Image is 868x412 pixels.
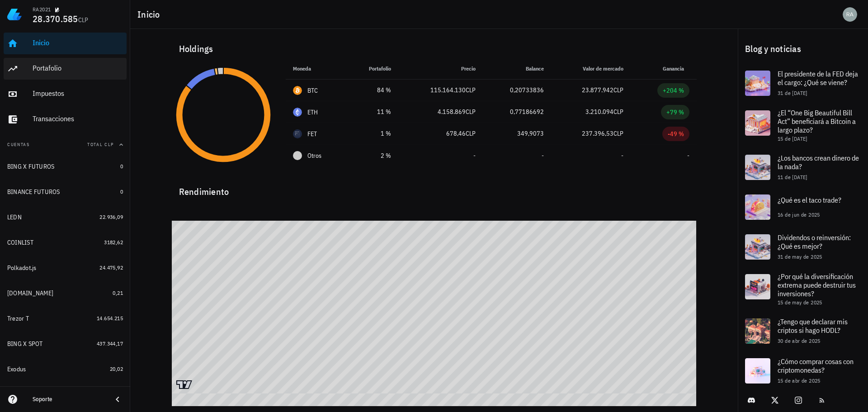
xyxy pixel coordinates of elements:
[778,377,821,384] span: 15 de abr de 2025
[354,85,391,95] div: 84 %
[307,108,318,117] div: ETH
[7,239,33,246] div: COINLIST
[346,58,398,80] th: Portafolio
[738,267,868,311] a: ¿Por qué la diversificación extrema puede destruir tus inversiones? 15 de may de 2025
[307,129,317,138] div: FET
[4,282,127,304] a: [DOMAIN_NAME] 0,21
[542,152,544,160] span: -
[466,86,476,94] span: CLP
[176,380,192,389] a: Charting by TradingView
[663,65,689,72] span: Ganancia
[120,163,123,170] span: 0
[738,147,868,187] a: ¿Los bancos crean dinero de la nada? 11 de [DATE]
[613,108,623,116] span: CLP
[4,257,127,279] a: Polkadot.js 24.475,92
[582,86,613,94] span: 23.877.942
[78,16,89,24] span: CLP
[99,213,123,220] span: 22.936,09
[99,264,123,271] span: 24.475,92
[33,13,78,25] span: 28.370.585
[446,129,466,137] span: 678,46
[354,129,391,138] div: 1 %
[668,129,684,138] div: -49 %
[613,129,623,137] span: CLP
[4,308,127,329] a: Trezor T 14.654.215
[137,7,164,22] h1: Inicio
[778,153,859,171] span: ¿Los bancos crean dinero de la nada?
[738,311,868,351] a: ¿Tengo que declarar mis criptos si hago HODL? 30 de abr de 2025
[778,195,841,204] span: ¿Qué es el taco trade?
[778,211,820,218] span: 16 de jun de 2025
[120,188,123,195] span: 0
[4,83,127,105] a: Impuestos
[738,34,868,63] div: Blog y noticias
[585,108,613,116] span: 3.210.094
[33,114,123,123] div: Transacciones
[778,253,822,260] span: 31 de may de 2025
[293,129,302,138] div: FET-icon
[97,315,123,322] span: 14.654.215
[7,7,22,22] img: LedgiFi
[4,358,127,380] a: Exodus 20,02
[7,340,43,348] div: BING X SPOT
[778,337,821,344] span: 30 de abr de 2025
[4,134,127,156] button: CuentasTotal CLP
[613,86,623,94] span: CLP
[4,181,127,203] a: BINANCE FUTUROS 0
[33,38,123,47] div: Inicio
[307,86,318,95] div: BTC
[738,351,868,391] a: ¿Cómo comprar cosas con criptomonedas? 15 de abr de 2025
[7,289,53,297] div: [DOMAIN_NAME]
[582,129,613,137] span: 237.396,53
[778,299,822,306] span: 15 de may de 2025
[33,396,105,403] div: Soporte
[354,151,391,161] div: 2 %
[687,152,689,160] span: -
[286,58,347,80] th: Moneda
[307,151,321,161] span: Otros
[110,365,123,372] span: 20,02
[7,315,29,322] div: Trezor T
[778,174,807,180] span: 11 de [DATE]
[778,272,856,298] span: ¿Por qué la diversificación extrema puede destruir tus inversiones?
[398,58,483,80] th: Precio
[104,239,123,246] span: 3182,62
[490,107,544,117] div: 0,77186692
[33,64,123,72] div: Portafolio
[843,7,857,22] div: avatar
[293,108,302,117] div: ETH-icon
[7,264,37,272] div: Polkadot.js
[778,233,851,251] span: Dividendos o reinversión: ¿Qué es mejor?
[466,129,476,137] span: CLP
[738,227,868,267] a: Dividendos o reinversión: ¿Qué es mejor? 31 de may de 2025
[473,152,476,160] span: -
[4,109,127,130] a: Transacciones
[466,108,476,116] span: CLP
[663,86,684,95] div: +204 %
[7,213,22,221] div: LEDN
[778,108,856,134] span: ¿El “One Big Beautiful Bill Act” beneficiará a Bitcoin a largo plazo?
[4,333,127,355] a: BING X SPOT 437.344,17
[7,188,60,196] div: BINANCE FUTUROS
[738,187,868,227] a: ¿Qué es el taco trade? 16 de jun de 2025
[4,206,127,228] a: LEDN 22.936,09
[113,289,123,296] span: 0,21
[666,108,684,117] div: +79 %
[778,69,858,87] span: El presidente de la FED deja el cargo: ¿Qué se viene?
[4,156,127,177] a: BING X FUTUROS 0
[778,135,807,142] span: 15 de [DATE]
[4,232,127,253] a: COINLIST 3182,62
[621,152,623,160] span: -
[778,357,854,374] span: ¿Cómo comprar cosas con criptomonedas?
[97,340,123,347] span: 437.344,17
[778,90,807,96] span: 31 de [DATE]
[33,6,51,13] div: RA2021
[354,107,391,117] div: 11 %
[738,63,868,103] a: El presidente de la FED deja el cargo: ¿Qué se viene? 31 de [DATE]
[4,33,127,54] a: Inicio
[87,142,114,147] span: Total CLP
[778,317,848,335] span: ¿Tengo que declarar mis criptos si hago HODL?
[293,86,302,95] div: BTC-icon
[483,58,552,80] th: Balance
[4,58,127,80] a: Portafolio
